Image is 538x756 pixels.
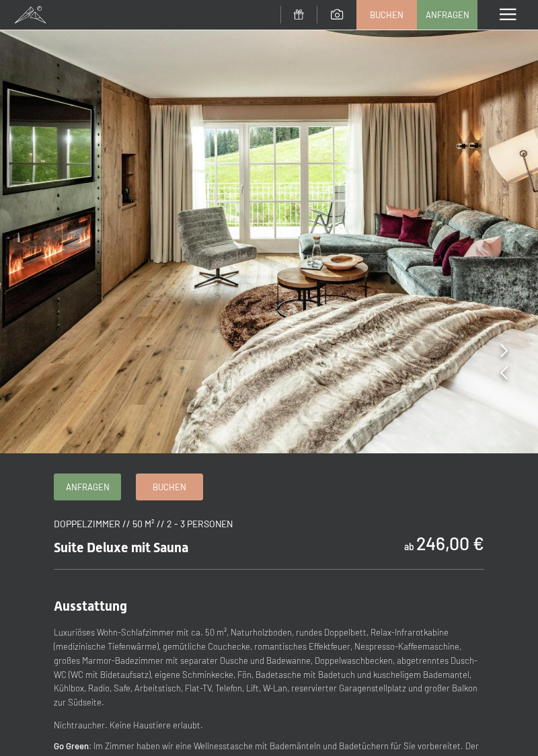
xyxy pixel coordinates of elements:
[54,626,484,710] p: Luxuriöses Wohn-Schlafzimmer mit ca. 50 m², Naturholzboden, rundes Doppelbett, Relax-Infrarotkabi...
[137,474,202,500] a: Buchen
[54,741,89,751] strong: Go Green
[153,481,186,493] span: Buchen
[370,9,403,21] span: Buchen
[54,539,188,556] span: Suite Deluxe mit Sauna
[54,474,120,500] a: Anfragen
[416,532,484,554] b: 246,00 €
[404,541,414,552] span: ab
[66,481,110,493] span: Anfragen
[54,718,484,732] p: Nichtraucher. Keine Haustiere erlaubt.
[418,1,477,29] a: Anfragen
[54,598,127,614] span: Ausstattung
[357,1,416,29] a: Buchen
[426,9,469,21] span: Anfragen
[54,518,233,529] span: Doppelzimmer // 50 m² // 2 - 3 Personen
